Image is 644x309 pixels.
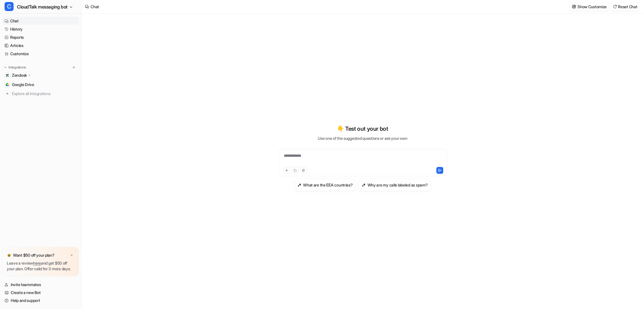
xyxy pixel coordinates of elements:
[362,183,366,187] img: Why are my calls labeled as spam?
[12,82,34,87] span: Google Drive
[8,65,26,70] p: Integrations
[3,65,7,69] img: expand menu
[12,72,27,78] p: Zendesk
[7,260,74,272] p: Leave a review and get $50 off your plan. Offer valid for 3 more days.
[70,254,73,257] img: x
[2,65,28,70] button: Integrations
[13,252,55,258] p: Want $50 off your plan?
[2,50,79,58] a: Customize
[297,183,301,187] img: What are the EEA countries?
[17,3,68,11] span: CloudTalk messaging bot
[2,33,79,41] a: Reports
[613,5,617,9] img: reset
[72,65,76,69] img: menu_add.svg
[294,179,356,191] button: What are the EEA countries?What are the EEA countries?
[33,261,41,265] a: here
[2,90,79,98] a: Explore all integrations
[2,289,79,297] a: Create a new Bot
[2,81,79,89] a: Google DriveGoogle Drive
[572,5,576,9] img: customize
[2,281,79,289] a: Invite teammates
[6,74,9,77] img: Zendesk
[358,179,431,191] button: Why are my calls labeled as spam?Why are my calls labeled as spam?
[303,182,353,188] h3: What are the EEA countries?
[2,25,79,33] a: History
[5,91,10,96] img: explore all integrations
[12,89,77,98] span: Explore all integrations
[367,182,428,188] h3: Why are my calls labeled as spam?
[611,3,639,11] button: Reset Chat
[6,83,9,86] img: Google Drive
[7,253,11,257] img: star
[2,17,79,25] a: Chat
[2,42,79,50] a: Articles
[578,4,607,10] p: Show Customize
[5,2,14,11] span: C
[337,125,388,133] p: 👇 Test out your bot
[318,135,407,141] p: Use one of the suggested questions or ask your own
[570,3,609,11] button: Show Customize
[91,4,99,10] div: Chat
[2,297,79,304] a: Help and support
